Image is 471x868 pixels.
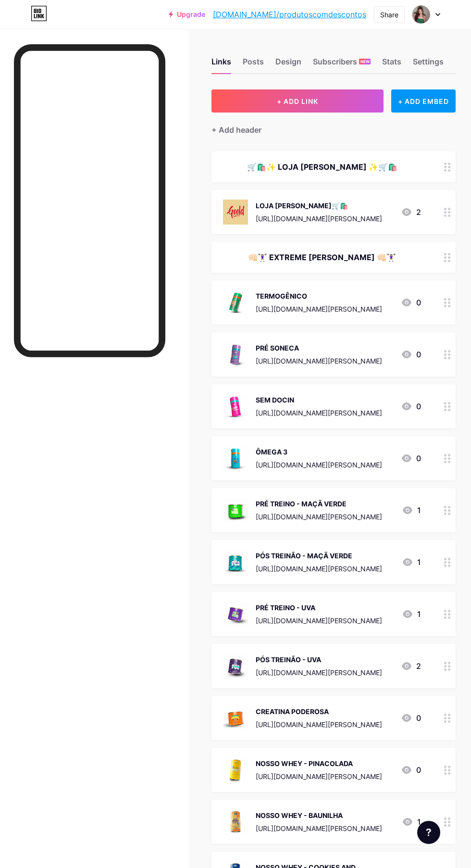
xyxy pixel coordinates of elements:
img: TERMOGÊNICO [223,290,248,315]
div: [URL][DOMAIN_NAME][PERSON_NAME] [256,512,382,522]
div: PRÉ TREINO - MAÇÃ VERDE [256,499,382,509]
div: [URL][DOMAIN_NAME][PERSON_NAME] [256,304,382,314]
div: [URL][DOMAIN_NAME][PERSON_NAME] [256,408,382,418]
div: 0 [401,401,421,412]
div: Subscribers [313,56,371,73]
div: [URL][DOMAIN_NAME][PERSON_NAME] [256,214,382,224]
img: LOJA GOOLD🛒🛍️ [223,200,248,225]
div: Settings [413,56,444,73]
img: PRÉ TREINO - MAÇÃ VERDE [223,498,248,523]
div: + ADD EMBED [391,89,456,113]
div: 🛒🛍️✨ LOJA [PERSON_NAME] ✨🛒🛍️ [223,161,421,173]
div: 2 [401,660,421,672]
img: produtoscomdescontos [412,5,430,24]
div: 0 [401,764,421,776]
span: + ADD LINK [277,97,318,105]
div: [URL][DOMAIN_NAME][PERSON_NAME] [256,564,382,574]
div: TERMOGÊNICO [256,291,382,301]
div: 1 [402,504,421,516]
div: [URL][DOMAIN_NAME][PERSON_NAME] [256,771,382,781]
div: 2 [401,206,421,218]
img: PÓS TREINÃO - MAÇÃ VERDE [223,550,248,575]
div: SEM DOCIN [256,395,382,405]
div: Links [211,56,231,73]
div: 1 [402,556,421,568]
div: PÓS TREINÃO - UVA [256,654,382,665]
div: CREATINA PODEROSA [256,706,382,717]
div: [URL][DOMAIN_NAME][PERSON_NAME] [256,719,382,730]
div: [URL][DOMAIN_NAME][PERSON_NAME] [256,667,382,678]
img: CREATINA PODEROSA [223,705,248,730]
div: 1 [402,816,421,828]
div: 0 [401,453,421,464]
div: [URL][DOMAIN_NAME][PERSON_NAME] [256,823,382,833]
img: ÔMEGA 3 [223,446,248,471]
div: 0 [401,349,421,360]
div: 0 [401,712,421,724]
span: NEW [360,59,370,64]
div: Design [275,56,301,73]
div: Stats [382,56,401,73]
div: Posts [243,56,264,73]
div: LOJA [PERSON_NAME]🛒🛍️ [256,201,382,211]
div: PRÉ TREINO - UVA [256,603,382,613]
div: Share [380,10,398,20]
img: NOSSO WHEY - BAUNILHA [223,809,248,834]
img: NOSSO WHEY - PINACOLADA [223,757,248,782]
a: Upgrade [169,11,205,18]
div: PÓS TREINÃO - MAÇÃ VERDE [256,551,382,561]
div: [URL][DOMAIN_NAME][PERSON_NAME] [256,460,382,470]
div: NOSSO WHEY - PINACOLADA [256,758,382,768]
div: PRÉ SONECA [256,343,382,353]
div: 0 [401,297,421,308]
div: 👊🏻🏋🏻‍♀️ EXTREME [PERSON_NAME] 👊🏻🏋🏻‍♀️ [223,252,421,263]
img: PRÉ TREINO - UVA [223,602,248,627]
img: PRÉ SONECA [223,342,248,367]
div: 1 [402,608,421,620]
div: NOSSO WHEY - BAUNILHA [256,810,382,820]
button: + ADD LINK [211,89,384,113]
div: + Add header [211,124,261,136]
div: ÔMEGA 3 [256,447,382,457]
div: [URL][DOMAIN_NAME][PERSON_NAME] [256,356,382,366]
img: SEM DOCIN [223,394,248,419]
div: [URL][DOMAIN_NAME][PERSON_NAME] [256,616,382,626]
a: [DOMAIN_NAME]/produtoscomdescontos [213,9,366,20]
img: PÓS TREINÃO - UVA [223,654,248,679]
